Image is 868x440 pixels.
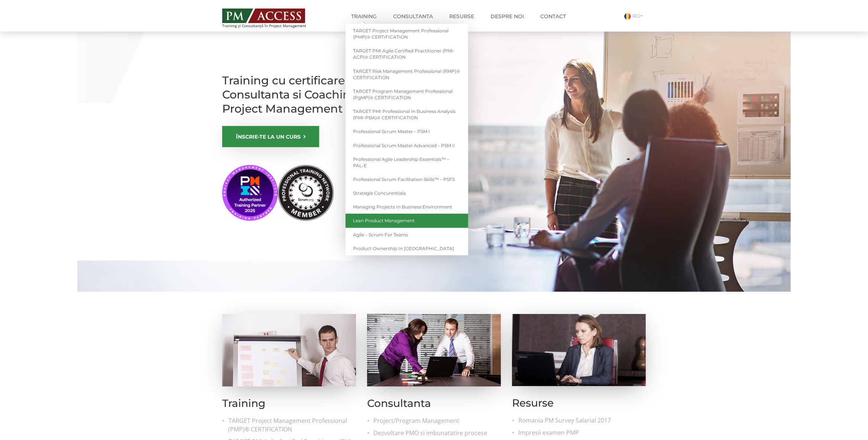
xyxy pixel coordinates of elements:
[346,104,468,124] a: TARGET PMI Professional in Business Analysis (PMI-PBA)® CERTIFICATION
[346,172,468,186] a: Professional Scrum Facilitation Skills™ – PSFS
[228,417,356,434] a: TARGET Project Management Professional (PMP)® CERTIFICATION
[367,398,501,409] h2: Consultanta
[346,124,468,138] a: Professional Scrum Master – PSM I
[346,200,468,214] a: Managing Projects in Business Environment
[388,9,438,24] a: Consultanta
[222,314,356,386] img: Training
[444,9,480,24] a: Resurse
[222,9,305,23] img: PM ACCESS - Echipa traineri si consultanti certificati PMP: Narciss Popescu, Mihai Olaru, Monica ...
[346,214,468,227] a: Lean Product Management
[222,398,356,409] h2: Training
[346,152,468,172] a: Professional Agile Leadership Essentials™ – PAL-E
[367,314,501,386] img: Consultanta
[346,84,468,104] a: TARGET Program Management Professional (PgMP)® CERTIFICATION
[222,24,320,28] span: Training și Consultanță în Project Management
[346,9,382,24] a: Training
[222,126,319,147] a: ÎNSCRIE-TE LA UN CURS
[518,428,646,437] a: Impresii examen PMP
[485,9,529,24] a: Despre noi
[512,314,646,386] img: Resurse
[624,13,631,20] img: Romana
[222,74,430,116] h1: Training cu certificare internationala, Consultanta si Coaching in Project Management si Agile
[535,9,571,24] a: Contact
[512,397,646,409] h2: Resurse
[346,64,468,84] a: TARGET Risk Management Professional (RMP)® CERTIFICATION
[346,228,468,242] a: Agile – Scrum for Teams
[222,165,334,221] img: PMI
[346,139,468,152] a: Professional Scrum Master Advanced – PSM II
[346,24,468,44] a: TARGET Project Management Professional (PMP)® CERTIFICATION
[373,417,501,425] a: Project/Program Management
[518,416,646,425] a: Romania PM Survey Salarial 2017
[346,242,468,255] a: Product Ownership in [GEOGRAPHIC_DATA]
[624,13,646,19] a: RO
[373,429,501,437] a: Dezvoltare PMO si imbunatatire procese
[346,186,468,200] a: Strategie Concurentiala
[346,44,468,64] a: TARGET PMI Agile Certified Practitioner (PMI-ACP)® CERTIFICATION
[222,6,320,28] a: Training și Consultanță în Project Management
